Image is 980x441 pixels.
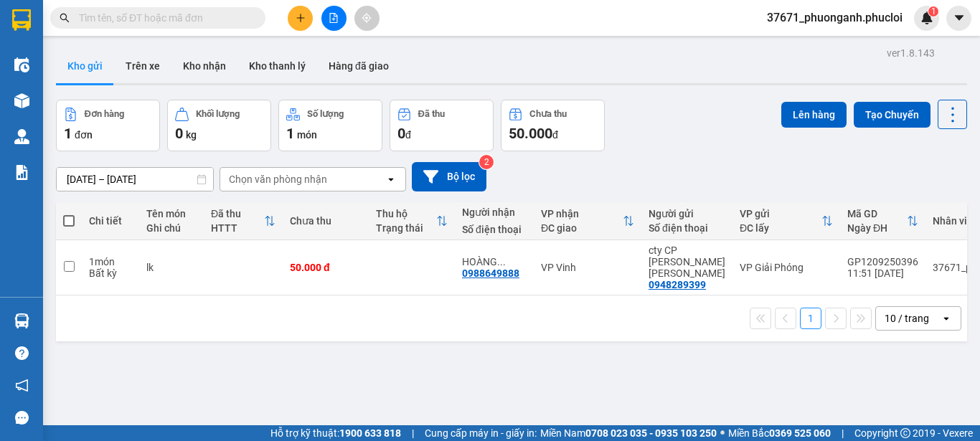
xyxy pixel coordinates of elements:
[186,129,197,141] span: kg
[270,425,401,441] span: Hỗ trợ kỹ thuật:
[840,202,925,240] th: Toggle SortBy
[397,125,405,142] span: 0
[720,430,725,436] span: ⚪️
[930,6,936,16] span: 1
[854,102,930,128] button: Tạo Chuyến
[462,256,527,267] div: HOÀNG DŨNG
[89,256,132,267] div: 1 món
[354,6,380,31] button: aim
[740,222,821,234] div: ĐC lấy
[196,109,240,119] div: Khối lượng
[585,427,717,439] strong: 0708 023 035 - 0935 103 250
[15,346,29,360] span: question-circle
[534,202,641,240] th: Toggle SortBy
[740,262,833,273] div: VP Giải Phóng
[15,411,29,425] span: message
[649,208,725,219] div: Người gửi
[649,245,725,279] div: cty CP phân phối Hera
[541,222,623,234] div: ĐC giao
[56,49,114,83] button: Kho gửi
[479,155,494,169] sup: 2
[405,129,411,141] span: đ
[14,57,29,72] img: warehouse-icon
[462,224,527,235] div: Số điện thoại
[509,125,552,142] span: 50.000
[146,222,197,234] div: Ghi chú
[418,109,445,119] div: Đã thu
[14,129,29,144] img: warehouse-icon
[649,279,706,290] div: 0948289399
[339,427,401,439] strong: 1900 633 818
[497,256,506,267] span: ...
[755,9,914,27] span: 37671_phuonganh.phucloi
[317,49,400,83] button: Hàng đã giao
[64,125,72,142] span: 1
[649,222,725,234] div: Số điện thoại
[941,313,952,324] svg: open
[75,129,93,141] span: đơn
[57,168,213,191] input: Select a date range.
[800,308,821,329] button: 1
[769,427,831,439] strong: 0369 525 060
[425,425,537,441] span: Cung cấp máy in - giấy in:
[85,109,124,119] div: Đơn hàng
[175,125,183,142] span: 0
[928,6,938,16] sup: 1
[732,202,840,240] th: Toggle SortBy
[79,10,248,26] input: Tìm tên, số ĐT hoặc mã đơn
[847,267,918,279] div: 11:51 [DATE]
[204,202,283,240] th: Toggle SortBy
[501,100,605,151] button: Chưa thu50.000đ
[462,267,519,279] div: 0988649888
[211,208,264,219] div: Đã thu
[842,425,844,441] span: |
[286,125,294,142] span: 1
[376,222,436,234] div: Trạng thái
[390,100,494,151] button: Đã thu0đ
[540,425,717,441] span: Miền Nam
[412,162,486,191] button: Bộ lọc
[885,311,929,326] div: 10 / trang
[60,13,70,23] span: search
[12,9,31,31] img: logo-vxr
[89,267,132,279] div: Bất kỳ
[290,262,362,273] div: 50.000 đ
[412,425,414,441] span: |
[296,13,306,23] span: plus
[847,208,907,219] div: Mã GD
[171,49,237,83] button: Kho nhận
[278,100,382,151] button: Số lượng1món
[362,13,372,23] span: aim
[146,208,197,219] div: Tên món
[89,215,132,227] div: Chi tiết
[541,208,623,219] div: VP nhận
[847,222,907,234] div: Ngày ĐH
[329,13,339,23] span: file-add
[946,6,971,31] button: caret-down
[728,425,831,441] span: Miền Bắc
[376,208,436,219] div: Thu hộ
[307,109,344,119] div: Số lượng
[462,207,527,218] div: Người nhận
[529,109,567,119] div: Chưa thu
[15,379,29,392] span: notification
[288,6,313,31] button: plus
[847,256,918,267] div: GP1209250396
[740,208,821,219] div: VP gửi
[887,45,935,61] div: ver 1.8.143
[321,6,347,31] button: file-add
[237,49,317,83] button: Kho thanh lý
[369,202,455,240] th: Toggle SortBy
[781,102,847,128] button: Lên hàng
[211,222,264,234] div: HTTT
[167,100,271,151] button: Khối lượng0kg
[56,100,160,151] button: Đơn hàng1đơn
[900,428,910,438] span: copyright
[920,11,933,24] img: icon-new-feature
[290,215,362,227] div: Chưa thu
[541,262,634,273] div: VP Vinh
[297,129,317,141] span: món
[14,93,29,108] img: warehouse-icon
[146,262,197,273] div: lk
[385,174,397,185] svg: open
